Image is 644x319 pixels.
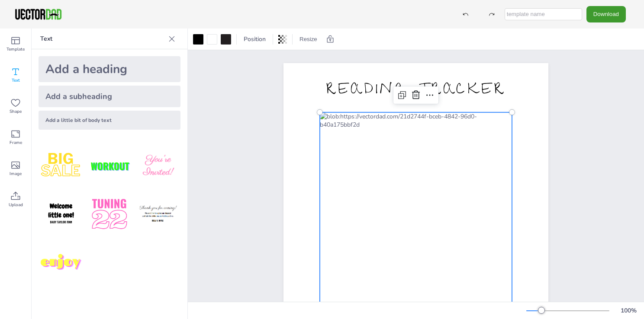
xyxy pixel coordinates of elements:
img: M7yqmqo.png [39,240,84,285]
div: 100 % [618,306,639,315]
span: Text [12,77,20,84]
div: Add a heading [39,56,180,82]
img: 1B4LbXY.png [87,192,132,237]
img: VectorDad-1.png [14,8,63,21]
div: Add a little bit of body text [39,111,180,130]
input: template name [505,8,582,20]
img: style1.png [39,144,84,188]
img: XdJCRjX.png [87,144,132,188]
button: Download [586,6,626,22]
span: Upload [9,201,23,208]
span: Template [6,46,25,53]
img: BBMXfK6.png [135,144,180,188]
span: Position [242,35,267,43]
p: Text [40,29,165,49]
span: Image [10,170,22,177]
img: K4iXMrW.png [135,192,180,237]
img: GNLDUe7.png [39,192,84,237]
span: Shape [10,108,22,115]
div: Add a subheading [39,86,180,107]
button: Resize [296,32,321,46]
span: Frame [10,139,22,146]
span: READING TRACKER [326,79,506,102]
